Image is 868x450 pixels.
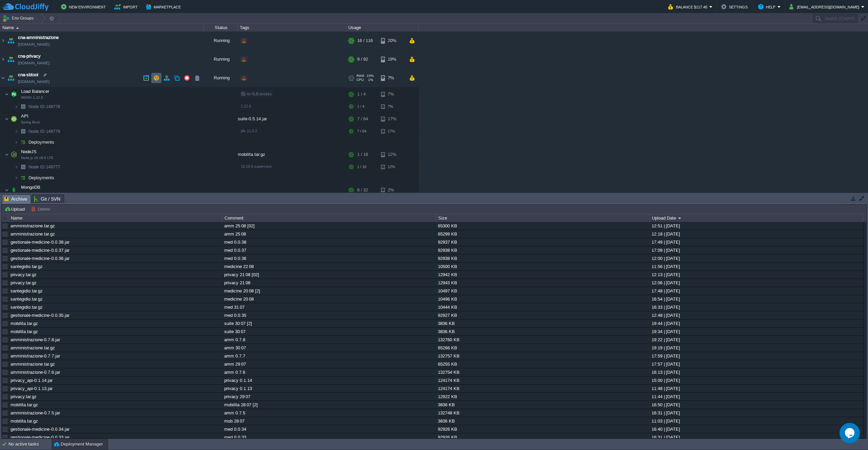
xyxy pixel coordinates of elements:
img: AMDAwAAAACH5BAEAAAAALAAAAAABAAEAAAICRAEAOw== [14,137,18,147]
div: 12922 KB [436,393,649,401]
div: 12:13 | [DATE] [650,271,863,279]
button: Import [114,3,140,11]
div: 7% [381,101,403,112]
img: AMDAwAAAACH5BAEAAAAALAAAAAABAAEAAAICRAEAOw== [14,172,18,183]
a: NodeJSNode.js 16.19.0 LTS [20,149,38,154]
div: privacy 21 08 [223,279,436,287]
div: 7 / 64 [357,112,368,126]
span: cna-sbtool [18,71,38,78]
span: jdk-11.0.2 [241,129,257,133]
div: Status [204,24,237,32]
div: Name [9,214,222,222]
img: AMDAwAAAACH5BAEAAAAALAAAAAABAAEAAAICRAEAOw== [18,172,28,183]
div: 19:44 | [DATE] [650,320,863,327]
div: suite 30 07 [223,328,436,335]
button: Balance $117.40 [668,3,709,11]
a: MongoDBMongoDB 4.0.2 [20,185,41,190]
div: 12:06 | [DATE] [650,279,863,287]
img: AMDAwAAAACH5BAEAAAAALAAAAAABAAEAAAICRAEAOw== [6,50,16,68]
button: Deployment Manager [54,441,103,448]
div: amm 0.7.7 [223,352,436,360]
a: gestionale-medicine-0.0.34.jar [11,427,70,432]
div: 12943 KB [436,279,649,287]
div: 16:50 | [DATE] [650,401,863,409]
img: CloudJiffy [2,3,49,11]
div: 12:51 | [DATE] [650,222,863,230]
div: 10497 KB [436,287,649,295]
div: 16:54 | [DATE] [650,295,863,303]
span: 10% [367,74,374,78]
span: RAM [356,74,364,78]
div: 17:57 | [DATE] [650,360,863,368]
div: 12:00 | [DATE] [650,254,863,262]
span: 149779 [28,128,61,134]
div: privacy 21 08 [02] [223,271,436,279]
img: AMDAwAAAACH5BAEAAAAALAAAAAABAAEAAAICRAEAOw== [5,87,9,101]
span: Node ID: [28,129,46,134]
div: 12% [381,148,403,161]
div: Comment [223,214,436,222]
div: 124174 KB [436,376,649,384]
div: Tags [238,24,346,32]
div: 11:44 | [DATE] [650,393,863,401]
div: 17:09 | [DATE] [650,246,863,254]
div: 7% [381,87,403,101]
span: cna-privacy [18,53,41,60]
div: 12:18 | [DATE] [650,230,863,238]
div: 1 / 16 [357,148,368,161]
div: 16:31 | [DATE] [650,433,863,441]
button: Delete [31,206,52,212]
iframe: chat widget [840,423,861,443]
div: 92937 KB [436,238,649,246]
div: Running [204,69,238,87]
div: medicine 20 08 [223,295,436,303]
a: santegidio.tar.gz [11,264,43,269]
button: Env Groups [2,14,36,23]
div: medicine 20 08 [2] [223,287,436,295]
img: AMDAwAAAACH5BAEAAAAALAAAAAABAAEAAAICRAEAOw== [18,126,28,137]
div: suite 30 07 [2] [223,320,436,327]
img: AMDAwAAAACH5BAEAAAAALAAAAAABAAEAAAICRAEAOw== [9,183,19,197]
div: privacy 0.1.14 [223,376,436,384]
img: AMDAwAAAACH5BAEAAAAALAAAAAABAAEAAAICRAEAOw== [6,32,16,50]
a: amministrazione-0.7.8.jar [11,337,60,342]
div: Name [1,24,204,32]
button: Marketplace [146,3,183,11]
a: Deployments [28,175,55,181]
div: 10500 KB [436,263,649,270]
div: 1 / 4 [357,87,366,101]
div: 15:00 | [DATE] [650,376,863,384]
div: 17% [381,126,403,137]
img: AMDAwAAAACH5BAEAAAAALAAAAAABAAEAAAICRAEAOw== [18,101,28,112]
img: AMDAwAAAACH5BAEAAAAALAAAAAABAAEAAAICRAEAOw== [0,69,6,87]
div: amm 0.7.5 [223,409,436,417]
div: 19:22 | [DATE] [650,336,863,344]
div: 92926 KB [436,425,649,433]
div: 17:48 | [DATE] [650,287,863,295]
a: [DOMAIN_NAME] [18,41,50,48]
a: cna-amministrazione [18,34,59,41]
div: 6 / 32 [357,183,368,197]
div: 9 / 92 [357,50,368,68]
div: Upload Date [650,214,863,222]
button: Help [758,3,777,11]
a: amministrazione.tar.gz [11,231,55,237]
a: mobilita.tar.gz [11,418,38,424]
div: 17% [381,112,403,126]
img: AMDAwAAAACH5BAEAAAAALAAAAAABAAEAAAICRAEAOw== [9,87,19,101]
span: no SLB access [241,92,272,96]
span: Node ID: [28,104,46,109]
span: Node ID: [28,164,46,169]
div: 16:40 | [DATE] [650,425,863,433]
div: 1 / 16 [357,162,366,172]
div: 12% [381,162,403,172]
div: amm 30 07 [223,344,436,352]
div: mobilita 28 07 [2] [223,401,436,409]
div: amm 29 07 [223,360,436,368]
div: med 0.0.33 [223,433,436,441]
a: APISpring Boot [20,114,30,119]
a: privacy.tar.gz [11,272,37,277]
a: gestionale-medicine-0.0.36.jar [11,256,70,261]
